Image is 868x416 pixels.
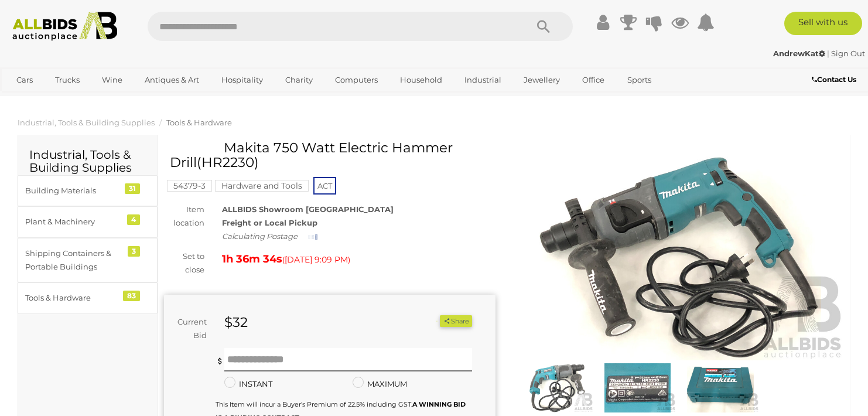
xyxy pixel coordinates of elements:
a: Tools & Hardware [166,118,232,127]
span: [DATE] 9:09 PM [285,254,348,265]
h2: Industrial, Tools & Building Supplies [29,148,146,174]
div: 31 [125,183,140,194]
a: Wine [94,70,130,90]
img: Makita 750 Watt Electric Hammer Drill(HR2230) [599,363,676,413]
div: 83 [123,291,140,301]
span: ACT [313,177,336,195]
b: Contact Us [812,75,856,84]
mark: Hardware and Tools [215,180,309,192]
label: INSTANT [224,377,272,391]
a: Sign Out [831,49,865,58]
img: Makita 750 Watt Electric Hammer Drill(HR2230) [516,363,593,413]
div: Plant & Machinery [25,215,122,229]
a: Industrial [457,70,509,90]
a: Hospitality [214,70,271,90]
a: Hardware and Tools [215,181,309,190]
h1: Makita 750 Watt Electric Hammer Drill(HR2230) [170,141,493,171]
a: [GEOGRAPHIC_DATA] [9,90,107,110]
strong: AndrewKat [773,49,825,58]
a: Sell with us [784,12,862,35]
a: Contact Us [812,73,859,86]
a: AndrewKat [773,49,827,58]
mark: 54379-3 [167,180,212,192]
strong: 1h 36m 34s [222,253,282,265]
a: 54379-3 [167,181,212,190]
strong: Freight or Local Pickup [222,218,317,227]
button: Search [514,12,573,41]
a: Computers [327,70,385,90]
img: Makita 750 Watt Electric Hammer Drill(HR2230) [682,363,759,413]
img: Allbids.com.au [6,12,124,41]
img: Makita 750 Watt Electric Hammer Drill(HR2230) [513,146,845,360]
div: Building Materials [25,184,122,197]
span: ( ) [282,255,350,264]
a: Jewellery [516,70,568,90]
div: 4 [127,214,140,225]
i: Calculating Postage [222,231,298,241]
a: Plant & Machinery 4 [18,206,158,237]
a: Charity [278,70,320,90]
strong: $32 [224,314,248,330]
a: Shipping Containers & Portable Buildings 3 [18,238,158,283]
strong: ALLBIDS Showroom [GEOGRAPHIC_DATA] [222,204,394,214]
a: Sports [620,70,659,90]
a: Building Materials 31 [18,175,158,206]
span: | [827,49,829,58]
a: Cars [9,70,40,90]
label: MAXIMUM [353,377,407,391]
div: Current Bid [164,315,216,343]
a: Office [575,70,612,90]
a: Tools & Hardware 83 [18,282,158,313]
div: Set to close [155,250,213,277]
div: Item location [155,203,213,230]
img: small-loading.gif [308,234,317,240]
li: Watch this item [426,315,438,327]
button: Share [440,315,472,328]
a: Trucks [47,70,87,90]
a: Household [392,70,450,90]
div: Shipping Containers & Portable Buildings [25,247,122,274]
div: 3 [128,246,140,257]
div: Tools & Hardware [25,291,122,305]
a: Industrial, Tools & Building Supplies [18,118,155,127]
a: Antiques & Art [137,70,207,90]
